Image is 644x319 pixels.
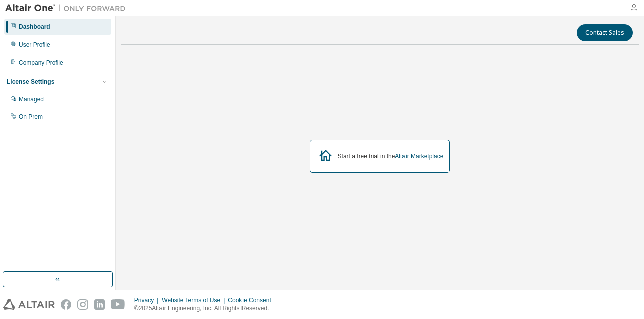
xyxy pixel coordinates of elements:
[19,59,63,67] div: Company Profile
[94,299,105,310] img: linkedin.svg
[19,23,50,31] div: Dashboard
[19,41,50,49] div: User Profile
[19,113,43,121] div: On Prem
[395,153,443,160] a: Altair Marketplace
[134,296,162,304] div: Privacy
[134,304,277,313] p: © 2025 Altair Engineering, Inc. All Rights Reserved.
[338,152,444,160] div: Start a free trial in the
[577,24,633,41] button: Contact Sales
[77,299,88,310] img: instagram.svg
[228,296,277,304] div: Cookie Consent
[19,95,44,103] div: Managed
[7,78,54,86] div: License Settings
[5,3,131,13] img: Altair One
[61,299,71,310] img: facebook.svg
[3,299,55,310] img: altair_logo.svg
[111,299,125,310] img: youtube.svg
[162,296,228,304] div: Website Terms of Use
